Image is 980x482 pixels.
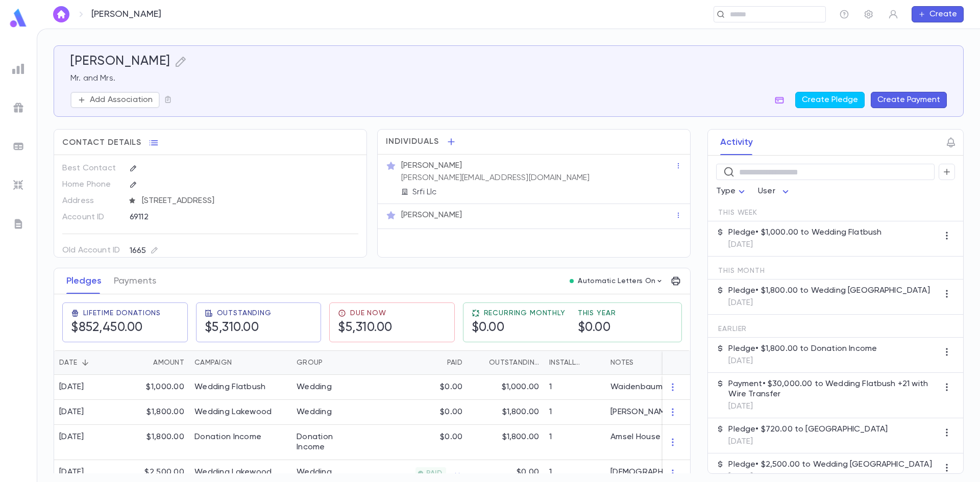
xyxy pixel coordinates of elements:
[12,218,24,230] img: letters_grey.7941b92b52307dd3b8a917253454ce1c.svg
[728,424,888,435] p: Pledge • $720.00 to [GEOGRAPHIC_DATA]
[718,209,757,217] span: This Week
[610,350,633,375] div: Notes
[297,467,332,477] div: Wedding
[194,407,272,417] div: Wedding Lakewood
[59,467,84,477] div: [DATE]
[716,182,748,201] div: Type
[291,350,368,375] div: Group
[189,350,291,375] div: Campaign
[62,193,121,209] p: Address
[544,400,605,425] div: 1
[8,8,29,28] img: logo
[502,382,539,392] p: $1,000.00
[716,187,736,195] span: Type
[12,63,24,75] img: reports_grey.c525e4749d1bce6a11f5fe2a8de1b229.svg
[728,460,932,470] p: Pledge • $2,500.00 to Wedding [GEOGRAPHIC_DATA]
[401,210,462,220] p: [PERSON_NAME]
[584,354,600,371] button: Sort
[386,137,439,147] span: Individuals
[62,176,121,193] p: Home Phone
[605,350,733,375] div: Notes
[70,54,170,69] h5: [PERSON_NAME]
[90,95,153,105] p: Add Association
[720,130,753,155] button: Activity
[59,407,84,417] div: [DATE]
[62,138,141,148] span: Contact Details
[912,6,964,22] button: Create
[71,320,161,336] h5: $852,450.00
[517,467,539,477] p: $0.00
[472,320,566,336] h5: $0.00
[59,432,84,442] div: [DATE]
[12,179,24,191] img: imports_grey.530a8a0e642e233f2baf0ef88e8c9fcb.svg
[728,240,881,250] p: [DATE]
[549,350,584,375] div: Installments
[297,382,332,392] div: Wedding
[59,382,84,392] div: [DATE]
[610,407,709,417] div: [PERSON_NAME] Wedding
[544,375,605,400] div: 1
[114,268,156,294] button: Payments
[502,407,539,417] p: $1,800.00
[473,354,489,371] button: Sort
[578,309,616,317] span: This Year
[578,320,616,336] h5: $0.00
[502,432,539,442] p: $1,800.00
[194,382,265,392] div: Wedding Flatbush
[728,356,877,366] p: [DATE]
[297,407,332,417] div: Wedding
[62,209,121,225] p: Account ID
[62,160,121,176] p: Best Contact
[447,350,462,375] div: Paid
[728,344,877,354] p: Pledge • $1,800.00 to Donation Income
[217,309,272,317] span: Outstanding
[544,350,605,375] div: Installments
[59,350,77,375] div: Date
[70,73,947,84] p: Mr. and Mrs.
[123,350,189,375] div: Amount
[12,140,24,153] img: batches_grey.339ca447c9d9533ef1741baa751efc33.svg
[55,10,67,18] img: home_white.a664292cf8c1dea59945f0da9f25487c.svg
[123,375,189,400] div: $1,000.00
[153,350,184,375] div: Amount
[194,467,272,477] div: Wedding Lakewood
[578,277,655,285] p: Automatic Letters On
[718,267,765,275] span: This Month
[401,173,590,183] p: [PERSON_NAME][EMAIL_ADDRESS][DOMAIN_NAME]
[728,401,939,412] p: [DATE]
[194,350,232,375] div: Campaign
[728,379,939,399] p: Payment • $30,000.00 to Wedding Flatbush +21 with Wire Transfer
[758,187,775,195] span: User
[795,92,865,108] button: Create Pledge
[728,437,888,447] p: [DATE]
[138,196,359,206] span: [STREET_ADDRESS]
[323,354,339,371] button: Sort
[123,400,189,425] div: $1,800.00
[544,425,605,460] div: 1
[401,161,462,171] p: [PERSON_NAME]
[83,309,161,317] span: Lifetime Donations
[130,209,308,224] div: 69112
[431,354,447,371] button: Sort
[338,320,393,336] h5: $5,310.00
[468,350,544,375] div: Outstanding
[758,182,792,201] div: User
[610,432,660,442] div: Amsel House
[54,350,123,375] div: Date
[422,469,446,477] span: PAID
[368,350,468,375] div: Paid
[297,350,323,375] div: Group
[70,92,160,108] button: Add Association
[137,354,153,371] button: Sort
[412,187,436,197] p: Srfi Llc
[728,472,932,482] p: [DATE]
[718,325,747,333] span: Earlier
[610,382,700,392] div: Waidenbaum Wedding
[77,354,93,371] button: Sort
[484,309,566,317] span: Recurring Monthly
[871,92,947,108] button: Create Payment
[12,102,24,114] img: campaigns_grey.99e729a5f7ee94e3726e6486bddda8f1.svg
[130,244,158,257] div: 1665
[728,286,929,296] p: Pledge • $1,800.00 to Wedding [GEOGRAPHIC_DATA]
[123,425,189,460] div: $1,800.00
